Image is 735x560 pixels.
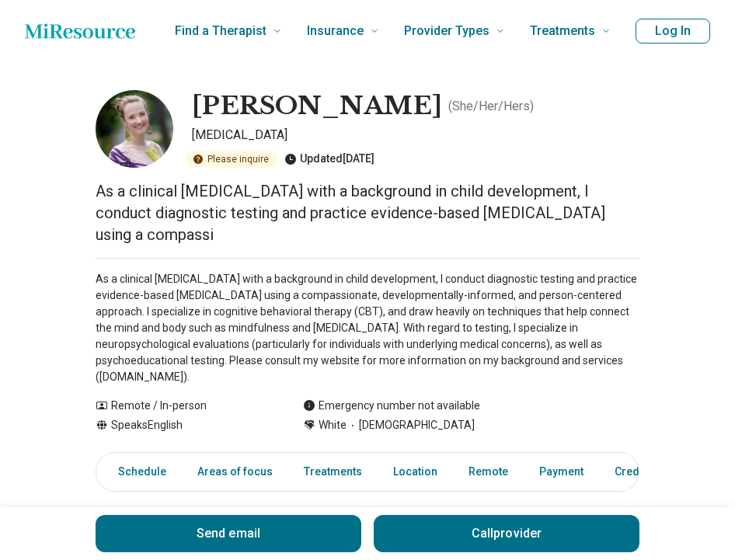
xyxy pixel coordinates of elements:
a: Credentials [605,456,683,488]
p: As a clinical [MEDICAL_DATA] with a background in child development, I conduct diagnostic testing... [96,180,639,245]
a: Remote [459,456,517,488]
span: Provider Types [404,20,489,42]
div: Speaks English [96,417,272,433]
a: Location [384,456,447,488]
p: [MEDICAL_DATA] [192,126,639,144]
span: Find a Therapist [175,20,266,42]
img: Anna Craig, Psychologist [96,90,173,168]
div: Please inquire [186,151,278,168]
p: As a clinical [MEDICAL_DATA] with a background in child development, I conduct diagnostic testing... [96,271,639,385]
button: Log In [636,19,710,43]
p: ( She/Her/Hers ) [448,97,534,116]
button: Callprovider [374,515,639,552]
a: Payment [530,456,593,488]
span: [DEMOGRAPHIC_DATA] [347,417,475,433]
div: Emergency number not available [303,398,480,414]
a: Schedule [99,456,176,488]
button: Send email [96,515,361,552]
div: Remote / In-person [96,398,272,414]
a: Treatments [294,456,371,488]
span: Treatments [530,20,595,42]
a: Areas of focus [188,456,282,488]
h2: Practice hours (EDT) [96,473,639,537]
a: Home page [25,16,135,47]
span: White [319,417,347,433]
div: Updated [DATE] [284,151,374,168]
h1: [PERSON_NAME] [192,90,442,123]
span: Insurance [307,20,364,42]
